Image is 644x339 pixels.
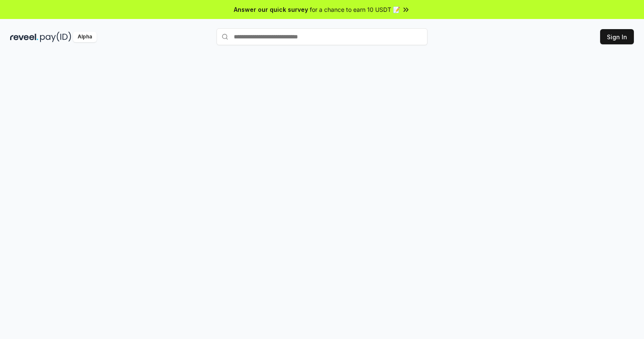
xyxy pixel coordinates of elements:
span: Answer our quick survey [234,5,308,14]
img: pay_id [40,32,71,42]
div: Alpha [73,32,97,42]
button: Sign In [600,29,634,44]
img: reveel_dark [10,32,38,42]
span: for a chance to earn 10 USDT 📝 [310,5,400,14]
